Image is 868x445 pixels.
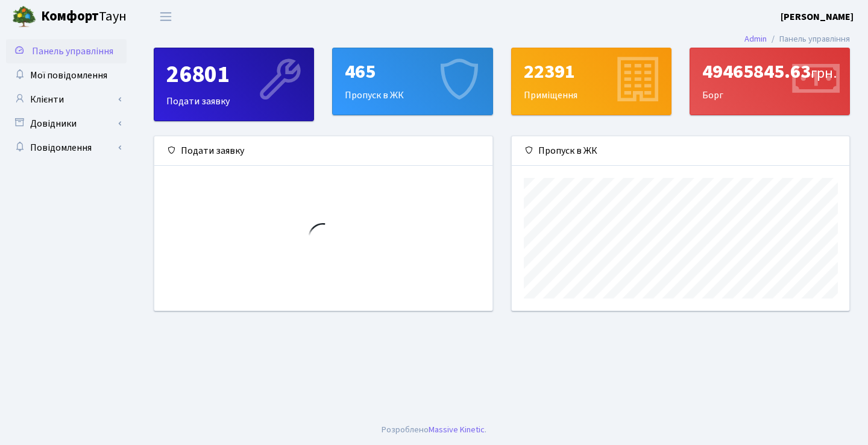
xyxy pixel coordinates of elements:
[154,48,313,121] div: Подати заявку
[345,60,480,83] div: 465
[781,10,854,24] a: [PERSON_NAME]
[429,423,485,436] a: Massive Kinetic
[511,48,671,115] a: 22391Приміщення
[333,48,492,115] div: Пропуск в ЖК
[12,5,36,29] img: logo.png
[702,60,837,83] div: 49465845.63
[166,60,301,89] div: 26801
[41,7,99,26] b: Комфорт
[154,136,492,166] div: Подати заявку
[382,423,486,437] div: Розроблено .
[6,87,127,112] a: Клієнти
[154,48,314,121] a: 26801Подати заявку
[30,69,107,82] span: Мої повідомлення
[332,48,492,115] a: 465Пропуск в ЖК
[726,27,868,52] nav: breadcrumb
[767,33,850,46] li: Панель управління
[6,39,127,63] a: Панель управління
[512,136,850,166] div: Пропуск в ЖК
[6,112,127,136] a: Довідники
[781,10,854,24] b: [PERSON_NAME]
[6,136,127,160] a: Повідомлення
[32,45,113,58] span: Панель управління
[151,7,181,27] button: Переключити навігацію
[690,48,849,115] div: Борг
[41,7,127,27] span: Таун
[6,63,127,87] a: Мої повідомлення
[512,48,671,115] div: Приміщення
[744,33,767,45] a: Admin
[524,60,659,83] div: 22391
